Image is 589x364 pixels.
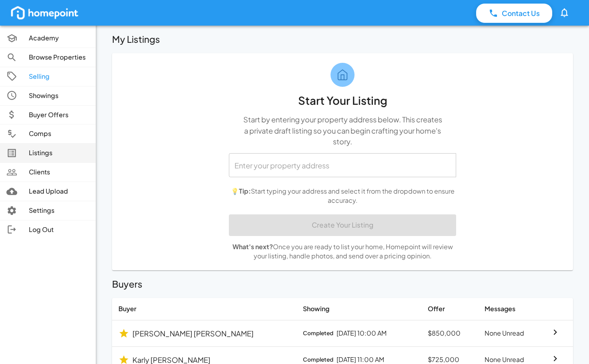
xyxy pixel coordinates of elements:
[502,8,540,18] p: Contact Us
[421,320,478,346] td: $850,000
[303,304,415,314] p: Showing
[29,110,89,120] p: Buyer Offers
[29,34,89,43] p: Academy
[29,91,89,100] p: Showings
[229,242,456,261] p: Once you are ready to list your home, Homepoint will review your listing, handle photos, and send...
[112,32,160,47] h6: My Listings
[29,72,89,81] p: Selling
[132,328,254,339] p: [PERSON_NAME] [PERSON_NAME]
[112,277,573,292] h6: Buyers
[29,53,89,62] p: Browse Properties
[232,242,273,251] strong: What's next?
[298,93,387,108] h5: Start Your Listing
[428,304,472,314] p: Offer
[232,157,453,173] input: Enter your property address
[485,304,537,314] p: Messages
[303,329,333,338] span: Completed
[478,320,543,346] td: None Unread
[29,129,89,138] p: Comps
[29,225,89,234] p: Log Out
[118,304,290,314] p: Buyer
[29,148,89,158] p: Listings
[242,114,443,147] p: Start by entering your property address below. This creates a private draft listing so you can be...
[29,206,89,215] p: Settings
[29,168,89,177] p: Clients
[29,187,89,196] p: Lead Upload
[10,5,80,21] img: homepoint_logo_white.png
[337,329,387,338] p: [DATE] 10:00 AM
[229,187,456,205] p: 💡 Start typing your address and select it from the dropdown to ensure accuracy.
[239,187,251,195] strong: Tip:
